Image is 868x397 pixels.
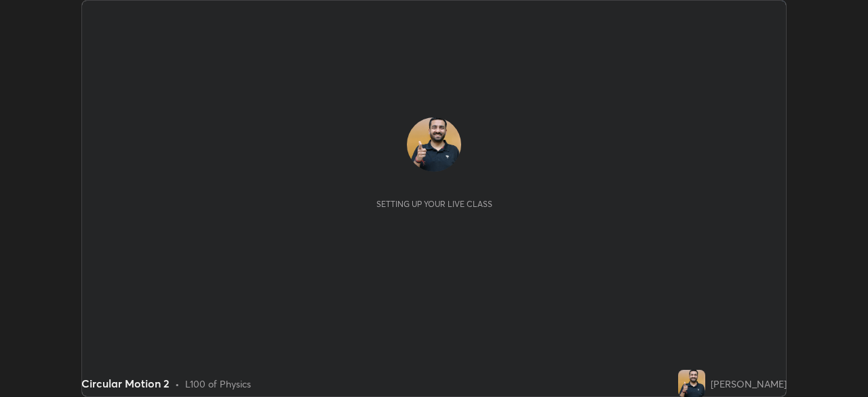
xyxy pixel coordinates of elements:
div: [PERSON_NAME] [711,377,787,391]
div: Circular Motion 2 [81,375,170,392]
div: • [175,377,180,391]
img: ff9b44368b1746629104e40f292850d8.jpg [678,370,705,397]
div: Setting up your live class [376,199,492,209]
div: L100 of Physics [185,377,251,391]
img: ff9b44368b1746629104e40f292850d8.jpg [407,117,461,172]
